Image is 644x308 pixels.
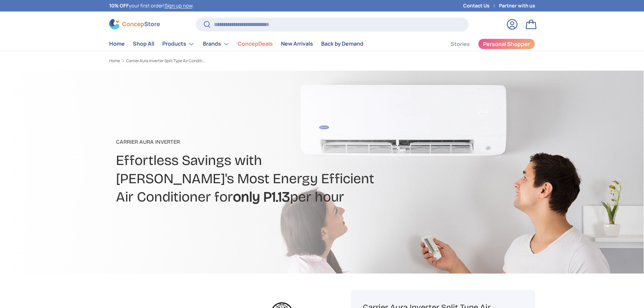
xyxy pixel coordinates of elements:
[109,19,160,29] img: ConcepStore
[199,37,234,51] summary: Brands
[109,37,125,50] a: Home
[203,37,230,51] a: Brands
[238,37,273,50] a: ConcepDeals
[109,2,194,9] p: your first order! .
[116,138,376,146] p: CARRIER AURA INVERTER
[109,2,129,9] strong: 10% OFF
[126,59,207,63] a: Carrier Aura Inverter Split Type Air Conditioner
[483,41,530,47] span: Personal Shopper
[281,37,313,50] a: New Arrivals
[165,2,192,9] a: Sign up now
[109,58,335,64] nav: Breadcrumbs
[133,37,154,50] a: Shop All
[116,151,376,206] h2: Effortless Savings with [PERSON_NAME]'s Most Energy Efficient Air Conditioner for per hour
[158,37,199,51] summary: Products
[233,188,290,205] strong: only P1.13
[434,37,535,51] nav: Secondary
[451,38,470,51] a: Stories
[109,37,363,51] nav: Primary
[499,2,535,9] a: Partner with us
[463,2,499,9] a: Contact Us
[162,37,195,51] a: Products
[109,59,120,63] a: Home
[478,39,535,49] a: Personal Shopper
[321,37,363,50] a: Back by Demand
